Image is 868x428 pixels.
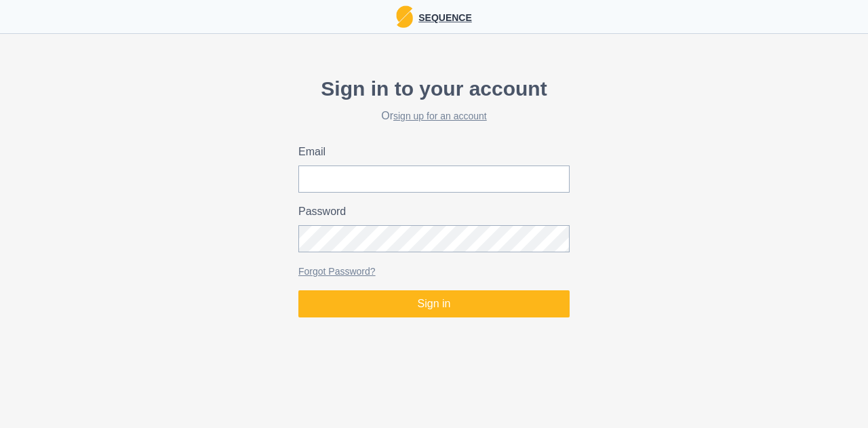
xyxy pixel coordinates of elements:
[413,8,472,25] p: Sequence
[298,203,561,220] label: Password
[298,144,561,160] label: Email
[393,111,487,121] a: sign up for an account
[298,109,570,122] h2: Or
[298,266,376,277] a: Forgot Password?
[298,290,570,317] button: Sign in
[396,5,413,28] img: Logo
[396,5,472,28] a: LogoSequence
[298,73,570,104] p: Sign in to your account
